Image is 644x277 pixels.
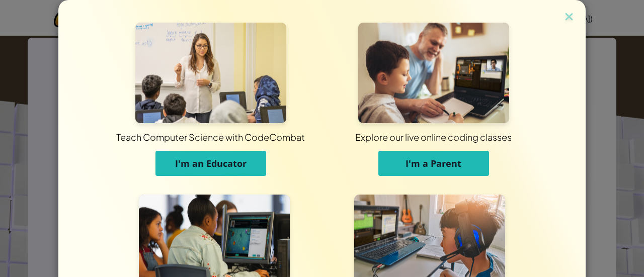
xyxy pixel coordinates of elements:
img: close icon [562,10,576,25]
img: For Parents [358,23,509,123]
span: I'm an Educator [175,157,247,169]
span: I'm a Parent [406,157,461,169]
button: I'm an Educator [155,151,266,176]
img: For Educators [135,23,286,123]
button: I'm a Parent [378,151,489,176]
